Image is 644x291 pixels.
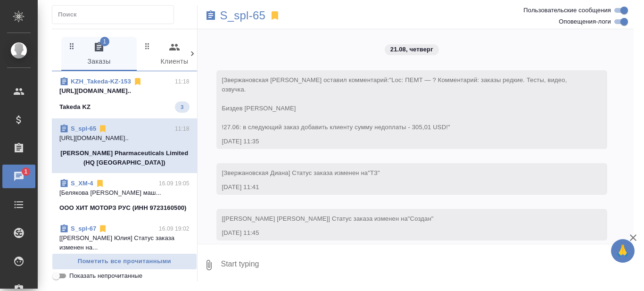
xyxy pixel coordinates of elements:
[220,11,266,20] a: S_spl-65
[67,42,131,67] span: Заказы
[71,180,93,187] a: S_XM-4
[2,165,35,188] a: 1
[67,42,76,50] svg: Зажми и перетащи, чтобы поменять порядок вкладок
[71,78,131,85] a: KZH_Takeda-KZ-153
[175,77,190,86] p: 11:18
[408,215,434,222] span: "Создан"
[58,8,173,21] input: Поиск
[52,71,197,118] div: KZH_Takeda-KZ-15311:18[URL][DOMAIN_NAME]..Takeda KZ3
[222,183,575,192] div: [DATE] 11:41
[159,224,190,233] p: 16.09 19:02
[222,76,569,131] span: "Loc: ПЕМТ — ? Комментарий: заказы редкие. Тесты, видео, озвучка. Биздев [PERSON_NAME] !27.06: в ...
[98,124,107,133] svg: Отписаться
[222,76,569,131] span: [Звержановская [PERSON_NAME] оставил комментарий:
[59,133,190,143] p: [URL][DOMAIN_NAME]..
[59,188,190,198] p: [Белякова [PERSON_NAME] маш...
[368,169,380,176] span: "ТЗ"
[59,203,187,213] p: ООО ХИТ МОТОРЗ РУС (ИНН 9723160500)
[71,225,96,232] a: S_spl-67
[222,137,575,146] div: [DATE] 11:35
[52,253,197,270] button: Пометить все прочитанными
[95,179,105,188] svg: Отписаться
[59,149,190,167] p: [PERSON_NAME] Pharmaceuticals Limited (HQ [GEOGRAPHIC_DATA])
[71,125,96,132] a: S_spl-65
[159,179,190,188] p: 16.09 19:05
[222,169,380,176] span: [Звержановская Диана] Статус заказа изменен на
[59,86,190,96] p: [URL][DOMAIN_NAME]..
[52,218,197,283] div: S_spl-6716.09 19:02[[PERSON_NAME] Юлия] Статус заказа изменен на...[PERSON_NAME] Pharmaceuticals ...
[18,167,33,176] span: 1
[611,239,635,263] button: 🙏
[222,228,575,238] div: [DATE] 11:45
[52,118,197,173] div: S_spl-6511:18[URL][DOMAIN_NAME]..[PERSON_NAME] Pharmaceuticals Limited (HQ [GEOGRAPHIC_DATA])
[175,102,189,112] span: 3
[59,233,190,252] p: [[PERSON_NAME] Юлия] Статус заказа изменен на...
[59,102,91,112] p: Takeda KZ
[142,42,206,67] span: Клиенты
[100,37,109,46] span: 1
[57,256,192,267] span: Пометить все прочитанными
[69,271,142,281] span: Показать непрочитанные
[175,124,190,133] p: 11:18
[559,17,611,26] span: Оповещения-логи
[615,241,631,261] span: 🙏
[390,45,433,54] p: 21.08, четверг
[222,215,434,222] span: [[PERSON_NAME] [PERSON_NAME]] Статус заказа изменен на
[52,173,197,218] div: S_XM-416.09 19:05[Белякова [PERSON_NAME] маш...ООО ХИТ МОТОРЗ РУС (ИНН 9723160500)
[523,6,611,15] span: Пользовательские сообщения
